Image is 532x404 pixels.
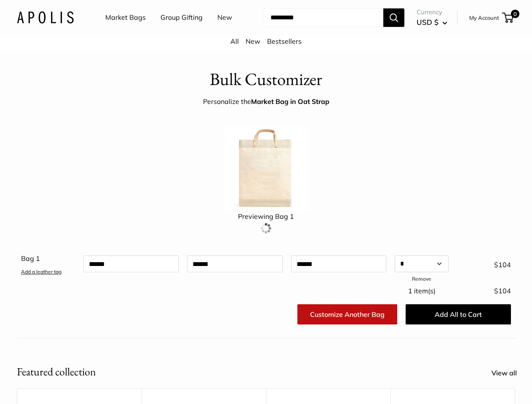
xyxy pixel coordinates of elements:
[217,11,232,24] a: New
[412,276,431,282] a: Remove
[406,304,511,324] button: Add All to Cart
[261,223,271,234] img: loading.gif
[105,11,146,24] a: Market Bags
[494,287,511,295] span: $104
[238,212,294,221] span: Previewing Bag 1
[246,37,260,45] a: New
[297,304,397,324] a: Customize Another Bag
[511,10,519,18] span: 0
[203,96,329,108] div: Personalize the
[417,16,447,29] button: USD $
[408,287,436,295] span: 1 item(s)
[160,11,203,24] a: Group Gifting
[503,13,513,23] a: 0
[469,13,499,23] a: My Account
[17,364,96,380] h2: Featured collection
[17,11,74,24] img: Apolis
[417,6,447,18] span: Currency
[224,126,308,210] img: customizer-prod
[417,18,438,27] span: USD $
[492,367,526,380] a: View all
[267,37,302,45] a: Bestsellers
[7,372,90,397] iframe: Sign Up via Text for Offers
[453,255,515,271] div: $104
[17,249,79,278] div: Bag 1
[21,268,61,275] a: Add a leather tag
[210,67,322,92] h1: Bulk Customizer
[264,8,383,27] input: Search...
[251,97,329,106] strong: Market Bag in Oat Strap
[230,37,239,45] a: All
[383,8,404,27] button: Search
